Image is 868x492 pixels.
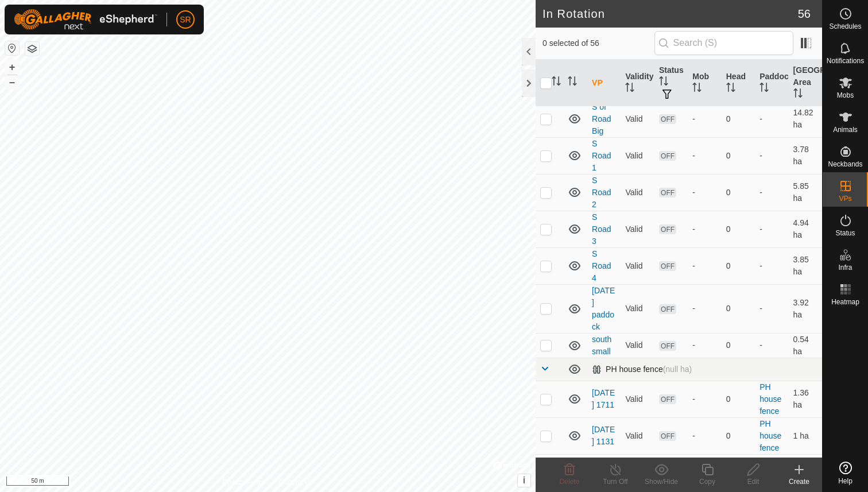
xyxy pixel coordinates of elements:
td: Valid [621,381,654,417]
td: 0 [722,247,755,284]
span: OFF [659,341,676,351]
span: 56 [798,5,811,22]
a: Help [823,457,868,489]
a: PH house fence [759,382,781,416]
a: [DATE] 1711 [592,388,615,409]
th: Head [722,60,755,107]
a: S Road 4 [592,249,611,282]
p-sorticon: Activate to sort [759,84,769,94]
td: Valid [621,284,654,333]
div: Turn Off [592,476,638,487]
td: Valid [621,100,654,137]
span: 0 selected of 56 [542,37,654,49]
td: Valid [621,211,654,247]
td: - [755,174,788,211]
a: S Road 3 [592,212,611,246]
span: Heatmap [831,299,859,305]
a: Contact Us [279,477,313,487]
a: south small [592,335,611,356]
div: PH house fence [592,365,692,374]
p-sorticon: Activate to sort [625,84,634,94]
td: 0 [722,100,755,137]
span: OFF [659,394,676,404]
th: Status [654,60,688,107]
a: PH house fence [759,419,781,452]
p-sorticon: Activate to sort [552,78,561,87]
div: - [692,187,716,199]
td: - [755,247,788,284]
td: 4.94 ha [789,211,822,247]
div: Create [776,476,822,487]
div: - [692,430,716,442]
td: Valid [621,454,654,491]
a: Privacy Policy [222,477,265,487]
div: Edit [730,476,776,487]
td: - [755,100,788,137]
td: 1.36 ha [789,381,822,417]
a: S Road 1 [592,139,611,172]
td: 0 [722,417,755,454]
td: 0 [722,211,755,247]
td: 0 [722,333,755,358]
div: - [692,150,716,162]
td: 0 [722,284,755,333]
div: - [692,393,716,405]
button: i [518,474,530,487]
th: VP [587,60,621,107]
button: – [5,75,19,89]
a: [DATE] 1131 [592,425,615,446]
td: - [755,333,788,358]
td: 0 [722,137,755,174]
span: Neckbands [828,161,862,168]
span: Infra [838,264,852,271]
a: S of Road Big [592,102,611,135]
a: S Road 2 [592,176,611,209]
p-sorticon: Activate to sort [793,90,803,99]
span: VPs [839,195,851,202]
span: OFF [659,114,676,124]
div: - [692,303,716,315]
td: 14.82 ha [789,100,822,137]
span: i [523,475,525,485]
th: Validity [621,60,654,107]
span: Help [838,478,852,485]
h2: In Rotation [542,7,798,21]
td: 3.92 ha [789,284,822,333]
div: - [692,260,716,272]
div: Copy [684,476,730,487]
span: Notifications [827,57,864,64]
td: Valid [621,137,654,174]
span: OFF [659,151,676,161]
div: Show/Hide [638,476,684,487]
td: Valid [621,174,654,211]
span: OFF [659,188,676,197]
span: Animals [833,126,858,133]
span: Mobs [837,92,854,99]
p-sorticon: Activate to sort [659,78,668,87]
div: - [692,223,716,235]
input: Search (S) [654,31,793,55]
button: + [5,60,19,74]
p-sorticon: Activate to sort [568,78,577,87]
td: Valid [621,417,654,454]
img: Gallagher Logo [14,9,157,30]
td: 0 [722,174,755,211]
span: (null ha) [663,365,692,374]
button: Map Layers [25,42,39,56]
a: PH house fence [759,456,781,489]
div: - [692,339,716,351]
td: - [755,211,788,247]
span: Schedules [829,23,861,30]
td: - [755,284,788,333]
td: 3.78 ha [789,137,822,174]
span: OFF [659,224,676,234]
button: Reset Map [5,41,19,55]
span: OFF [659,261,676,271]
td: 0 [722,454,755,491]
td: 0 [722,381,755,417]
td: 5.85 ha [789,174,822,211]
th: Paddock [755,60,788,107]
p-sorticon: Activate to sort [726,84,735,94]
span: SR [180,14,191,26]
div: - [692,113,716,125]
